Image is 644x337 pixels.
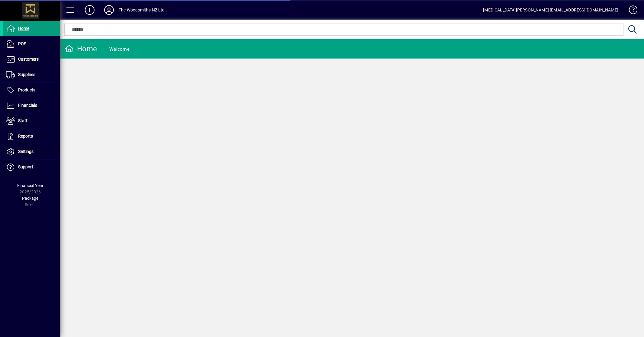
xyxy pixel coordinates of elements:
[3,144,60,159] a: Settings
[3,67,60,82] a: Suppliers
[3,52,60,67] a: Customers
[18,41,26,46] span: POS
[18,26,29,31] span: Home
[624,1,636,21] a: Knowledge Base
[3,37,60,52] a: POS
[17,183,43,188] span: Financial Year
[119,5,167,15] div: The Woodsmiths NZ Ltd .
[18,164,33,169] span: Support
[18,149,34,154] span: Settings
[3,83,60,98] a: Products
[18,87,35,92] span: Products
[18,57,39,62] span: Customers
[3,129,60,144] a: Reports
[109,44,130,54] div: Welcome
[18,72,35,77] span: Suppliers
[483,5,618,15] div: [MEDICAL_DATA][PERSON_NAME] [EMAIL_ADDRESS][DOMAIN_NAME]
[80,5,99,15] button: Add
[3,98,60,113] a: Financials
[3,113,60,129] a: Staff
[18,103,37,108] span: Financials
[3,160,60,175] a: Support
[18,118,27,123] span: Staff
[65,44,97,54] div: Home
[99,5,119,15] button: Profile
[18,134,33,138] span: Reports
[22,196,38,201] span: Package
